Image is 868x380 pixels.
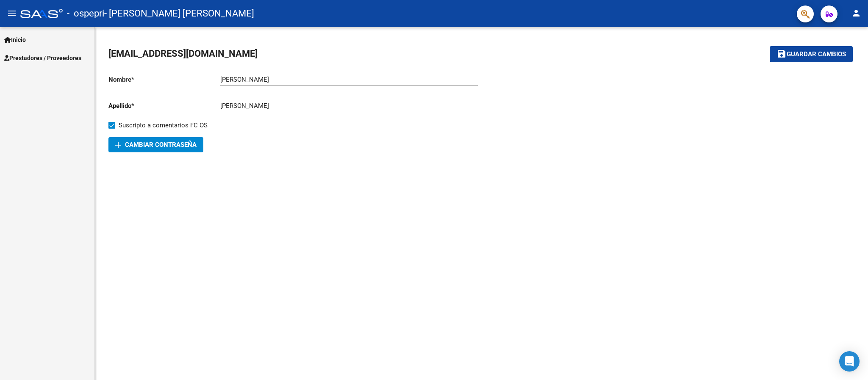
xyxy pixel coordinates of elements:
span: Cambiar Contraseña [115,141,197,149]
span: Guardar cambios [787,51,846,58]
mat-icon: add [113,140,123,150]
mat-icon: save [776,49,787,59]
mat-icon: menu [7,8,17,18]
span: Suscripto a comentarios FC OS [119,120,208,130]
span: - [PERSON_NAME] [PERSON_NAME] [104,4,254,23]
button: Cambiar Contraseña [108,137,203,152]
button: Guardar cambios [770,46,853,62]
span: Inicio [4,35,26,44]
span: - ospepri [67,4,104,23]
mat-icon: person [851,8,861,18]
span: Prestadores / Proveedores [4,53,81,63]
div: Open Intercom Messenger [839,351,860,372]
p: Nombre [108,75,220,84]
span: [EMAIL_ADDRESS][DOMAIN_NAME] [108,48,258,59]
p: Apellido [108,101,220,110]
